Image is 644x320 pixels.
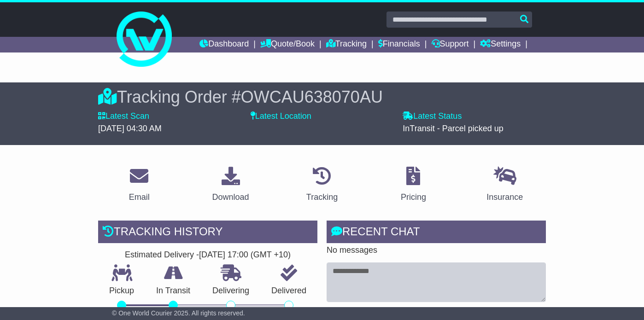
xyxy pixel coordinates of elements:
a: Settings [480,37,521,52]
a: Insurance [480,163,529,207]
a: Pricing [395,163,432,207]
a: Support [432,37,469,52]
span: InTransit - Parcel picked up [403,124,503,133]
div: Tracking history [98,221,317,245]
label: Latest Scan [98,111,149,122]
div: Tracking Order # [98,87,546,107]
p: Delivered [260,286,317,296]
label: Latest Status [403,111,462,122]
a: Email [123,163,156,207]
div: Estimated Delivery - [98,250,317,260]
a: Financials [378,37,420,52]
div: Pricing [401,191,426,204]
div: Download [212,191,249,204]
div: RECENT CHAT [327,221,546,245]
div: Insurance [486,191,523,204]
div: [DATE] 17:00 (GMT +10) [199,250,291,260]
p: In Transit [145,286,201,296]
a: Tracking [300,163,344,207]
a: Download [206,163,255,207]
span: [DATE] 04:30 AM [98,124,162,133]
p: Pickup [98,286,145,296]
span: © One World Courier 2025. All rights reserved. [112,309,245,317]
p: No messages [327,245,546,256]
span: OWCAU638070AU [241,87,383,106]
label: Latest Location [251,111,311,122]
a: Dashboard [199,37,249,52]
div: Tracking [306,191,338,204]
a: Tracking [326,37,367,52]
a: Quote/Book [260,37,315,52]
p: Delivering [201,286,260,296]
div: Email [129,191,150,204]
